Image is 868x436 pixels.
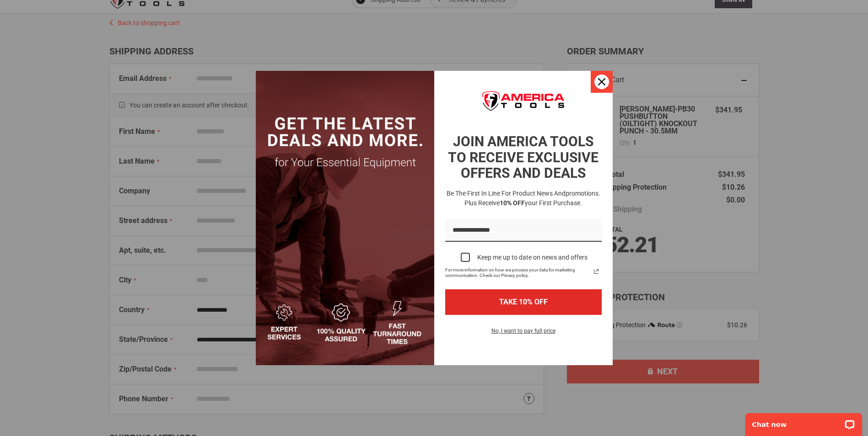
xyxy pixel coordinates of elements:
iframe: LiveChat chat widget [739,407,868,436]
span: promotions. Plus receive your first purchase. [464,190,600,207]
button: TAKE 10% OFF [445,289,602,314]
button: Close [591,71,613,93]
strong: 10% OFF [500,199,525,207]
div: Keep me up to date on news and offers [477,254,588,261]
a: Read our Privacy Policy [591,266,602,277]
input: Email field [445,219,602,242]
svg: link icon [591,266,602,277]
button: No, I want to pay full price [484,326,563,341]
span: For more information on how we process your data for marketing communication. Check our Privacy p... [445,267,591,278]
svg: close icon [598,78,605,85]
h3: Be the first in line for product news and [443,189,604,208]
strong: JOIN AMERICA TOOLS TO RECEIVE EXCLUSIVE OFFERS AND DEALS [448,133,598,181]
